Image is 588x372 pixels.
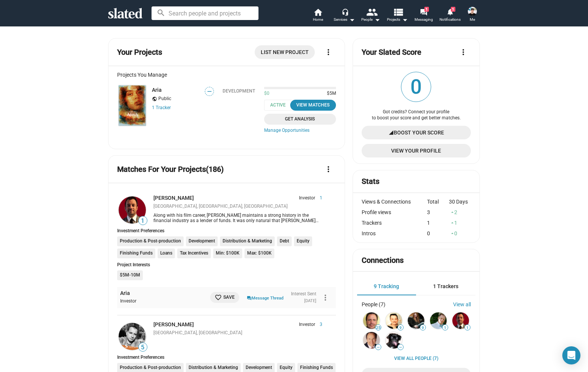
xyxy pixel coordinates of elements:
a: [PERSON_NAME] [153,321,194,327]
button: Kevin EnhartMe [463,5,481,25]
img: Greg Alprin [385,312,402,329]
li: Production & Post-production [117,236,184,246]
input: Search people and projects [152,6,258,20]
a: 1 Tracker [152,105,171,110]
div: 3 [427,209,449,215]
mat-card-title: Connections [362,255,404,265]
a: Aria [117,84,147,127]
div: Project Interests [117,262,336,267]
a: Home [305,8,331,24]
span: 9 Tracking [374,283,399,289]
div: Projects You Manage [117,72,336,78]
div: Got credits? Connect your profile to boost your score and get better matches. [362,109,471,121]
img: Mike Hall [408,312,424,329]
mat-icon: notifications [446,8,453,15]
span: 1 [139,217,147,225]
span: 1 [443,326,448,330]
time: [DATE] [304,298,316,303]
li: Loans [158,249,175,258]
mat-icon: arrow_drop_down [400,15,409,24]
mat-card-title: Your Projects [117,47,162,57]
mat-icon: more_vert [321,293,330,302]
a: 1Messaging [410,8,437,24]
li: Debt [277,236,292,246]
span: — [398,345,403,349]
button: Save [210,292,239,303]
button: Services [331,8,357,24]
div: 0 [449,230,471,236]
div: [GEOGRAPHIC_DATA], [GEOGRAPHIC_DATA] [153,330,322,336]
mat-icon: arrow_drop_up [450,231,455,236]
div: People (7) [362,301,385,307]
li: Tax Incentives [177,249,211,258]
span: Messaging [415,15,433,24]
img: Kevin Enhart [468,7,477,16]
span: (186) [206,165,224,174]
div: Services [334,15,355,24]
img: Steven Krone [363,332,380,349]
span: Get Analysis [269,115,331,123]
span: 1 [315,195,322,201]
span: Active [264,100,296,111]
span: Investor [299,322,315,328]
mat-card-title: Your Slated Score [362,47,421,57]
span: Save [215,293,235,301]
a: View Your Profile [362,144,471,157]
img: Larry Nealy [363,312,380,329]
span: 1 Trackers [433,283,458,289]
img: Sharon Bruneau [385,332,402,349]
li: Min: $100K [213,249,242,258]
a: 1Notifications [437,8,463,24]
span: 25 [376,326,381,330]
a: Aria [120,290,130,297]
div: 1 [449,220,471,226]
span: 0 [401,72,431,102]
mat-icon: arrow_drop_down [373,15,382,24]
span: $0 [264,91,269,97]
mat-icon: headset_mic [342,8,348,15]
span: 9 [398,326,403,330]
div: Open Intercom Messenger [562,346,580,364]
a: Aria [152,87,162,93]
div: Trackers [362,220,427,226]
mat-icon: favorite_border [215,294,222,301]
li: Equity [294,236,312,246]
div: 30 Days [449,199,471,205]
span: Boost Your Score [394,126,444,139]
img: Aria [119,85,146,126]
a: [PERSON_NAME] [153,195,194,201]
a: View all People (7) [394,356,438,362]
mat-icon: signal_cellular_4_bar [388,126,394,139]
div: Views & Connections [362,199,427,205]
li: Max: $100K [244,249,274,258]
span: Public [158,96,171,102]
mat-card-title: Stats [362,176,379,187]
mat-icon: arrow_drop_down [347,15,356,24]
span: $5M [324,91,336,97]
mat-icon: arrow_drop_up [450,210,455,215]
div: 1 [427,220,449,226]
span: Home [313,15,323,24]
div: 0 [427,230,449,236]
mat-icon: more_vert [459,48,468,57]
span: 5 [139,344,147,351]
img: Marco Allegri [119,323,146,350]
a: Luke Leslie [117,195,147,225]
li: Distribution & Marketing [220,236,275,246]
div: Total [427,199,449,205]
li: Development [186,236,218,246]
div: Along with his film career, [PERSON_NAME] maintains a strong history in the financial industry as... [153,213,322,223]
span: 3 [315,322,322,328]
mat-icon: question_answer [247,295,252,301]
img: Jeff Cantrell [430,312,447,329]
div: View Matches [295,101,331,109]
mat-icon: more_vert [324,48,333,57]
a: View all [453,301,471,307]
span: Projects [387,15,408,24]
span: 9 [420,326,426,330]
span: View Your Profile [368,144,465,157]
mat-icon: people [366,6,377,17]
img: Luke Leslie [452,312,469,329]
div: Interest Sent [291,291,316,297]
button: People [357,8,384,24]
